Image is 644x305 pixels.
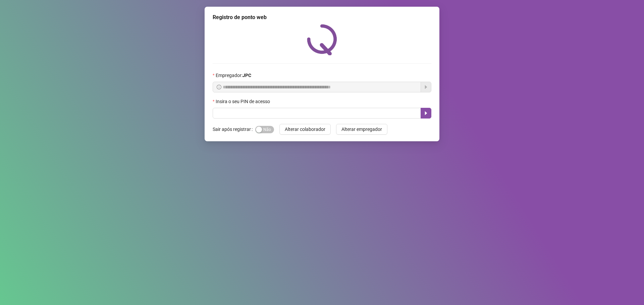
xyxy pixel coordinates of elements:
[279,124,331,135] button: Alterar colaborador
[217,85,221,89] span: info-circle
[216,72,251,79] span: Empregador :
[285,126,325,133] span: Alterar colaborador
[341,126,382,133] span: Alterar empregador
[213,98,274,105] label: Insira o seu PIN de acesso
[336,124,387,135] button: Alterar empregador
[307,24,337,55] img: QRPoint
[243,73,251,78] strong: JPC
[423,110,429,116] span: caret-right
[213,124,255,135] label: Sair após registrar
[213,13,431,21] div: Registro de ponto web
